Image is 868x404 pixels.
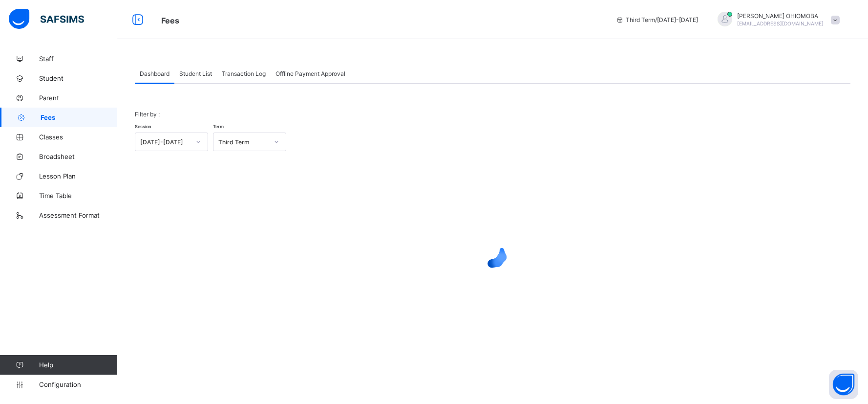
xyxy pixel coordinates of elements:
span: Session [135,124,151,129]
button: Open asap [829,370,858,399]
span: Parent [39,94,117,102]
span: [PERSON_NAME] OHIOMOBA [737,12,824,20]
span: Dashboard [140,70,169,77]
span: Fees [41,113,117,121]
span: Staff [39,55,117,63]
span: Filter by : [135,111,160,118]
span: Fees [161,16,179,25]
span: Help [39,361,117,369]
span: Term [213,124,224,129]
span: Classes [39,133,117,141]
span: [EMAIL_ADDRESS][DOMAIN_NAME] [737,21,824,26]
span: Student List [179,70,212,77]
span: Lesson Plan [39,172,117,180]
span: Time Table [39,192,117,200]
span: Offline Payment Approval [275,70,345,77]
div: Martha OHIOMOBA [708,12,845,28]
span: Student [39,74,117,82]
img: safsims [9,9,84,29]
div: [DATE]-[DATE] [140,138,190,146]
div: Third Term [218,138,268,146]
span: session/term information [616,16,698,23]
span: Configuration [39,381,117,388]
span: Broadsheet [39,153,117,160]
span: Transaction Log [222,70,266,77]
span: Assessment Format [39,211,117,219]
